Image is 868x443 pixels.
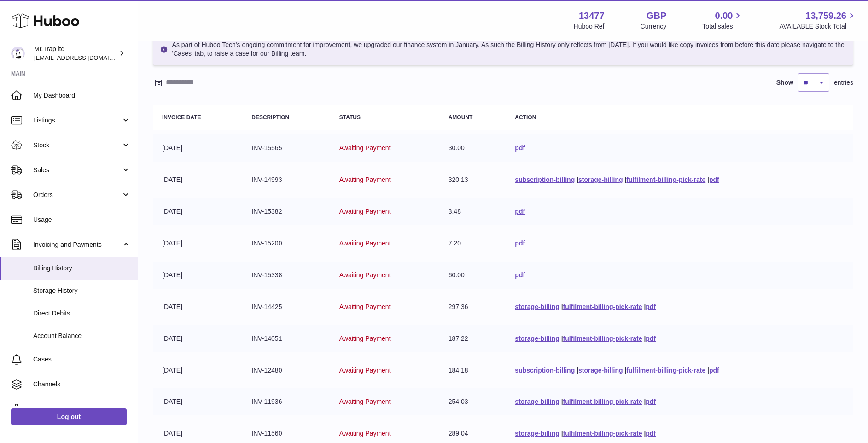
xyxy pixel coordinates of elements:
td: INV-15338 [242,262,330,289]
a: fulfilment-billing-pick-rate [563,398,642,405]
a: 13,759.26 AVAILABLE Stock Total [779,10,857,31]
strong: Action [515,114,536,121]
strong: GBP [647,10,666,22]
span: Awaiting Payment [339,367,391,374]
td: [DATE] [153,134,242,162]
span: Awaiting Payment [339,208,391,215]
td: 30.00 [439,134,506,162]
span: | [707,367,709,374]
a: pdf [515,239,525,247]
span: Channels [33,380,131,389]
span: entries [834,78,853,87]
td: 60.00 [439,262,506,289]
div: Currency [641,22,667,31]
a: fulfilment-billing-pick-rate [563,335,642,342]
td: [DATE] [153,357,242,384]
span: | [577,367,578,374]
td: INV-15565 [242,134,330,162]
td: [DATE] [153,198,242,225]
a: Log out [11,408,127,425]
a: storage-billing [515,430,559,437]
strong: Invoice Date [162,114,201,121]
span: AVAILABLE Stock Total [779,22,857,31]
span: Cases [33,355,131,364]
strong: Amount [449,114,473,121]
span: | [644,398,646,405]
span: 0.00 [715,10,733,22]
td: INV-15200 [242,230,330,257]
span: | [561,303,563,310]
span: Awaiting Payment [339,239,391,247]
td: 297.36 [439,293,506,321]
td: [DATE] [153,293,242,321]
span: Awaiting Payment [339,430,391,437]
a: fulfilment-billing-pick-rate [563,430,642,437]
td: 320.13 [439,166,506,193]
span: | [644,303,646,310]
span: Billing History [33,264,131,273]
a: storage-billing [515,335,559,342]
span: Account Balance [33,332,131,340]
span: Listings [33,116,121,125]
span: Awaiting Payment [339,271,391,279]
span: | [561,335,563,342]
a: pdf [515,144,525,152]
td: [DATE] [153,388,242,415]
span: Usage [33,216,131,224]
a: pdf [709,367,719,374]
span: Stock [33,141,121,150]
span: Awaiting Payment [339,144,391,152]
a: pdf [709,176,719,183]
a: pdf [646,303,656,310]
td: INV-14993 [242,166,330,193]
strong: Description [251,114,289,121]
td: INV-11936 [242,388,330,415]
span: Direct Debits [33,309,131,318]
a: subscription-billing [515,176,575,183]
span: Awaiting Payment [339,176,391,183]
span: 13,759.26 [805,10,846,22]
a: subscription-billing [515,367,575,374]
a: fulfilment-billing-pick-rate [626,176,705,183]
td: INV-12480 [242,357,330,384]
div: As part of Huboo Tech's ongoing commitment for improvement, we upgraded our finance system in Jan... [153,33,853,66]
span: Awaiting Payment [339,398,391,405]
a: 0.00 Total sales [702,10,743,31]
td: 187.22 [439,325,506,352]
span: Storage History [33,286,131,295]
td: INV-15382 [242,198,330,225]
a: pdf [646,430,656,437]
td: [DATE] [153,325,242,352]
span: Total sales [702,22,743,31]
span: Awaiting Payment [339,303,391,310]
span: | [577,176,578,183]
span: [EMAIL_ADDRESS][DOMAIN_NAME] [34,54,135,61]
td: [DATE] [153,262,242,289]
td: INV-14425 [242,293,330,321]
strong: Status [339,114,361,121]
td: [DATE] [153,166,242,193]
div: Mr.Trap ltd [34,45,117,62]
span: My Dashboard [33,91,131,100]
td: INV-14051 [242,325,330,352]
a: storage-billing [578,176,623,183]
div: Huboo Ref [574,22,605,31]
span: Invoicing and Payments [33,240,121,249]
span: | [561,398,563,405]
strong: 13477 [579,10,605,22]
a: pdf [515,271,525,279]
a: storage-billing [515,398,559,405]
td: 7.20 [439,230,506,257]
td: [DATE] [153,230,242,257]
img: office@grabacz.eu [11,47,25,60]
a: storage-billing [515,303,559,310]
span: | [644,430,646,437]
label: Show [776,78,793,87]
span: | [707,176,709,183]
a: fulfilment-billing-pick-rate [563,303,642,310]
a: storage-billing [578,367,623,374]
a: pdf [646,398,656,405]
span: | [624,176,626,183]
span: Orders [33,191,121,199]
span: | [644,335,646,342]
